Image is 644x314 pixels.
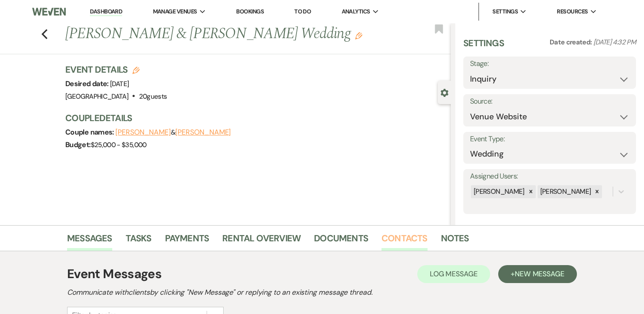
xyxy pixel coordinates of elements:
label: Source: [470,95,629,108]
label: Assigned Users: [470,170,629,183]
h1: [PERSON_NAME] & [PERSON_NAME] Wedding [65,23,370,45]
div: [PERSON_NAME] [471,185,526,198]
h1: Event Messages [67,265,161,283]
a: Payments [165,231,209,251]
a: To Do [294,8,311,15]
button: Log Message [417,265,490,283]
span: [DATE] 4:32 PM [593,38,636,47]
span: $25,000 - $35,000 [91,140,147,149]
span: Resources [557,7,588,16]
span: New Message [515,269,564,279]
span: Manage Venues [153,7,197,16]
span: Date created: [550,38,593,47]
a: Contacts [381,231,428,251]
h3: Event Details [65,63,167,76]
h3: Couple Details [65,112,442,124]
h3: Settings [463,37,504,57]
label: Event Type: [470,133,629,146]
span: Couple names: [65,127,115,137]
span: 20 guests [139,92,167,101]
span: Log Message [430,269,478,279]
span: [GEOGRAPHIC_DATA] [65,92,128,101]
a: Dashboard [90,8,122,16]
a: Documents [314,231,368,251]
a: Notes [441,231,469,251]
h2: Communicate with clients by clicking "New Message" or replying to an existing message thread. [67,287,577,298]
span: Settings [492,7,518,16]
button: [PERSON_NAME] [175,129,231,136]
img: Weven Logo [32,2,66,21]
button: +New Message [498,265,577,283]
button: Edit [355,31,362,39]
span: Desired date: [65,79,110,88]
label: Stage: [470,57,629,70]
span: & [115,128,231,137]
span: [DATE] [110,79,129,88]
a: Messages [67,231,112,251]
div: [PERSON_NAME] [538,185,593,198]
span: Analytics [342,7,370,16]
button: [PERSON_NAME] [115,129,171,136]
span: Budget: [65,140,91,149]
a: Rental Overview [222,231,301,251]
a: Tasks [126,231,152,251]
a: Bookings [236,8,264,15]
button: Close lead details [441,88,449,96]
